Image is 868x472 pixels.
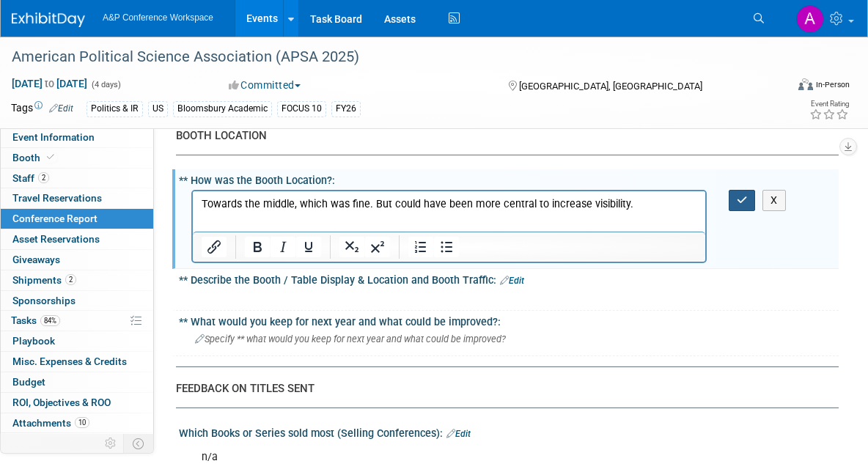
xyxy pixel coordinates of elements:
[12,131,95,143] span: Event Information
[1,352,153,372] a: Misc. Expenses & Credits
[12,417,89,429] span: Attachments
[762,190,786,211] button: X
[11,100,73,117] td: Tags
[87,101,143,117] div: Politics & IR
[179,311,839,329] div: ** What would you keep for next year and what could be improved?:
[12,274,76,286] span: Shipments
[1,331,153,351] a: Playbook
[271,237,295,257] button: Italic
[12,254,60,265] span: Giveaways
[176,128,828,144] div: BOOTH LOCATION
[809,100,849,108] div: Event Rating
[179,169,839,188] div: ** How was the Booth Location?:
[176,381,828,397] div: FEEDBACK ON TITLES SENT
[11,77,88,90] span: [DATE] [DATE]
[331,101,361,117] div: FY26
[193,191,705,232] iframe: Rich Text Area
[12,355,127,367] span: Misc. Expenses & Credits
[12,12,85,27] img: ExhibitDay
[245,237,270,257] button: Bold
[365,237,390,257] button: Superscript
[12,397,111,408] span: ROI, Objectives & ROO
[1,270,153,290] a: Shipments2
[446,429,471,439] a: Edit
[75,417,89,428] span: 10
[191,443,707,472] div: n/a
[1,311,153,331] a: Tasks84%
[1,128,153,147] a: Event Information
[339,237,364,257] button: Subscript
[12,192,102,204] span: Travel Reservations
[12,233,100,245] span: Asset Reservations
[796,5,824,33] img: Atifa Jiwa
[173,101,272,117] div: Bloomsbury Academic
[1,291,153,311] a: Sponsorships
[65,274,76,285] span: 2
[815,79,850,90] div: In-Person
[202,237,227,257] button: Insert/edit link
[1,209,153,229] a: Conference Report
[179,269,839,288] div: ** Describe the Booth / Table Display & Location and Booth Traffic:
[12,152,57,163] span: Booth
[12,295,76,306] span: Sponsorships
[43,78,56,89] span: to
[179,422,839,441] div: Which Books or Series sold most (Selling Conferences):
[103,12,213,23] span: A&P Conference Workspace
[12,213,98,224] span: Conference Report
[1,169,153,188] a: Staff2
[98,434,124,453] td: Personalize Event Tab Strip
[12,172,49,184] span: Staff
[296,237,321,257] button: Underline
[49,103,73,114] a: Edit
[519,81,702,92] span: [GEOGRAPHIC_DATA], [GEOGRAPHIC_DATA]
[47,153,54,161] i: Booth reservation complete
[277,101,326,117] div: FOCUS 10
[40,315,60,326] span: 84%
[1,393,153,413] a: ROI, Objectives & ROO
[224,78,306,92] button: Committed
[124,434,154,453] td: Toggle Event Tabs
[1,413,153,433] a: Attachments10
[1,229,153,249] a: Asset Reservations
[408,237,433,257] button: Numbered list
[434,237,459,257] button: Bullet list
[90,80,121,89] span: (4 days)
[12,376,45,388] span: Budget
[1,372,153,392] a: Budget
[500,276,524,286] a: Edit
[148,101,168,117] div: US
[12,335,55,347] span: Playbook
[7,44,768,70] div: American Political Science Association (APSA 2025)
[1,250,153,270] a: Giveaways
[38,172,49,183] span: 2
[1,188,153,208] a: Travel Reservations
[195,333,506,344] span: Specify ** what would you keep for next year and what could be improved?
[11,314,60,326] span: Tasks
[719,76,850,98] div: Event Format
[798,78,813,90] img: Format-Inperson.png
[1,148,153,168] a: Booth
